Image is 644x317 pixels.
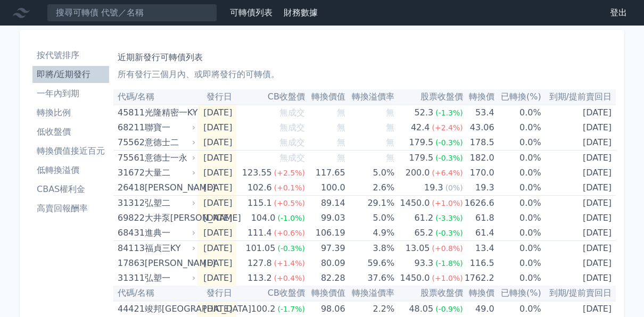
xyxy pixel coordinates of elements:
span: (-0.3%) [435,154,463,162]
div: 42.4 [409,120,432,135]
div: 弘塑一 [145,271,194,286]
td: 0.0% [494,301,541,316]
th: 轉換溢價率 [345,89,395,105]
a: 登出 [601,4,635,21]
div: 111.4 [245,226,274,240]
th: 到期/提前賣回日 [541,286,616,301]
th: CB收盤價 [236,286,305,301]
td: 0.0% [494,180,541,196]
div: 48.05 [407,302,435,316]
td: [DATE] [197,241,237,256]
div: 100.2 [249,302,278,316]
div: 光隆精密一KY [145,105,194,120]
td: 0.0% [494,165,541,180]
td: [DATE] [541,120,616,135]
td: 0.0% [494,120,541,135]
td: 80.09 [305,256,345,271]
td: [DATE] [197,165,237,180]
div: 52.3 [412,105,436,120]
div: 意德士一永 [145,151,194,165]
div: [PERSON_NAME] [145,180,194,195]
li: 轉換價值接近百元 [32,145,109,157]
span: 無 [386,122,394,132]
td: 5.0% [345,165,395,180]
div: 1450.0 [398,196,432,211]
span: (+6.4%) [432,169,463,177]
td: [DATE] [541,226,616,241]
div: 弘塑二 [145,196,194,211]
span: (-0.3%) [435,229,463,237]
div: 127.8 [245,256,274,271]
td: 98.06 [305,301,345,316]
td: 1626.6 [463,196,494,211]
input: 搜尋可轉債 代號／名稱 [47,4,217,22]
li: 一年內到期 [32,87,109,100]
div: 179.5 [407,135,435,150]
div: 102.6 [245,180,274,195]
span: 無 [337,122,345,132]
span: 無成交 [279,153,305,163]
span: 無成交 [279,107,305,118]
td: [DATE] [541,180,616,196]
td: [DATE] [197,105,237,120]
td: 59.6% [345,256,395,271]
li: 低收盤價 [32,126,109,138]
td: 82.28 [305,271,345,286]
span: (+2.4%) [432,123,463,132]
span: (+1.4%) [274,259,305,268]
a: CBAS權利金 [32,181,109,198]
td: [DATE] [541,105,616,120]
span: (-1.3%) [435,109,463,117]
div: 44421 [118,302,142,316]
td: [DATE] [541,165,616,180]
span: 無 [386,107,394,118]
td: [DATE] [197,196,237,211]
td: 3.8% [345,241,395,256]
span: (-0.9%) [435,305,463,313]
td: 49.0 [463,301,494,316]
span: 無 [386,137,394,147]
td: [DATE] [197,135,237,151]
td: [DATE] [197,211,237,226]
a: 一年內到期 [32,85,109,102]
span: (+0.1%) [274,183,305,192]
div: 聯寶一 [145,120,194,135]
div: 65.2 [412,226,436,240]
td: [DATE] [541,196,616,211]
li: 低轉換溢價 [32,164,109,177]
span: (-0.3%) [435,138,463,147]
th: 已轉換(%) [494,89,541,105]
li: 轉換比例 [32,106,109,119]
div: 115.1 [245,196,274,211]
div: 31672 [118,165,142,180]
a: 即將/近期發行 [32,66,109,83]
td: 2.6% [345,180,395,196]
div: 68211 [118,120,142,135]
span: (-1.0%) [277,214,305,222]
td: 0.0% [494,241,541,256]
div: 200.0 [403,165,432,180]
td: 117.65 [305,165,345,180]
td: [DATE] [541,151,616,166]
th: CB收盤價 [236,89,305,105]
span: 無 [337,107,345,118]
td: 13.4 [463,241,494,256]
td: 61.8 [463,211,494,226]
td: 178.5 [463,135,494,151]
span: 無 [337,137,345,147]
div: 1450.0 [398,271,432,286]
td: [DATE] [197,256,237,271]
div: 意德士二 [145,135,194,150]
th: 已轉換(%) [494,286,541,301]
td: 0.0% [494,135,541,151]
a: 可轉債列表 [230,7,273,18]
td: [DATE] [541,271,616,286]
span: (-3.3%) [435,214,463,222]
li: 按代號排序 [32,49,109,62]
a: 按代號排序 [32,47,109,64]
td: 1762.2 [463,271,494,286]
div: 104.0 [249,211,278,226]
div: 45811 [118,105,142,120]
td: 5.0% [345,211,395,226]
div: 竣邦[GEOGRAPHIC_DATA] [145,302,194,316]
